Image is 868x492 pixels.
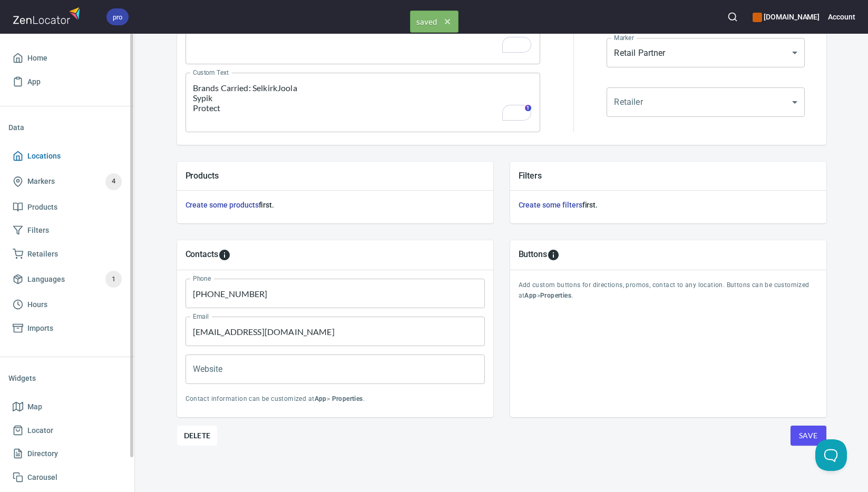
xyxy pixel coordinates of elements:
[753,13,762,22] button: color-CE600E
[106,12,129,23] span: pro
[519,201,582,209] a: Create some filters
[27,400,42,414] span: Map
[8,293,126,317] a: Hours
[27,150,61,163] span: Locations
[27,424,53,437] span: Locator
[828,5,855,28] button: Account
[519,170,818,181] h5: Filters
[8,195,126,219] a: Products
[8,419,126,442] a: Locator
[184,429,211,442] span: Delete
[524,292,537,299] b: App
[105,175,122,188] span: 4
[607,38,805,67] div: Retail Partner
[27,298,47,311] span: Hours
[540,292,571,299] b: Properties
[27,471,57,484] span: Carousel
[828,11,855,23] h6: Account
[27,175,55,188] span: Markers
[218,249,231,261] svg: To add custom contact information for locations, please go to Apps > Properties > Contacts.
[186,249,219,261] h5: Contacts
[186,394,485,405] p: Contact information can be customized at > .
[799,429,818,442] span: Save
[8,219,126,242] a: Filters
[177,426,218,446] button: Delete
[186,199,485,211] h6: first.
[547,249,560,261] svg: To add custom buttons for locations, please go to Apps > Properties > Buttons.
[8,317,126,340] a: Imports
[8,466,126,489] a: Carousel
[8,144,126,168] a: Locations
[186,170,485,181] h5: Products
[13,4,83,27] img: zenlocator
[8,46,126,70] a: Home
[411,11,458,32] span: saved
[315,395,327,402] b: App
[607,87,805,117] div: ​
[8,115,126,140] li: Data
[791,426,826,446] button: Save
[186,201,259,209] a: Create some products
[27,201,57,214] span: Products
[815,439,847,471] iframe: Help Scout Beacon - Open
[8,442,126,466] a: Directory
[27,447,58,460] span: Directory
[8,366,126,391] li: Widgets
[27,248,58,261] span: Retailers
[105,273,122,286] span: 1
[27,52,47,65] span: Home
[519,249,548,261] h5: Buttons
[721,5,744,28] button: Search
[8,265,126,293] a: Languages1
[332,395,363,402] b: Properties
[753,11,820,23] h6: [DOMAIN_NAME]
[193,15,533,55] textarea: To enrich screen reader interactions, please activate Accessibility in Grammarly extension settings
[193,83,533,123] textarea: To enrich screen reader interactions, please activate Accessibility in Grammarly extension settings
[8,395,126,419] a: Map
[106,8,129,25] div: pro
[27,224,49,237] span: Filters
[753,5,820,28] div: Manage your apps
[8,70,126,94] a: App
[519,280,818,301] p: Add custom buttons for directions, promos, contact to any location. Buttons can be customized at > .
[27,322,53,335] span: Imports
[27,273,65,286] span: Languages
[8,242,126,266] a: Retailers
[27,75,41,88] span: App
[519,199,818,211] h6: first.
[8,168,126,195] a: Markers4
